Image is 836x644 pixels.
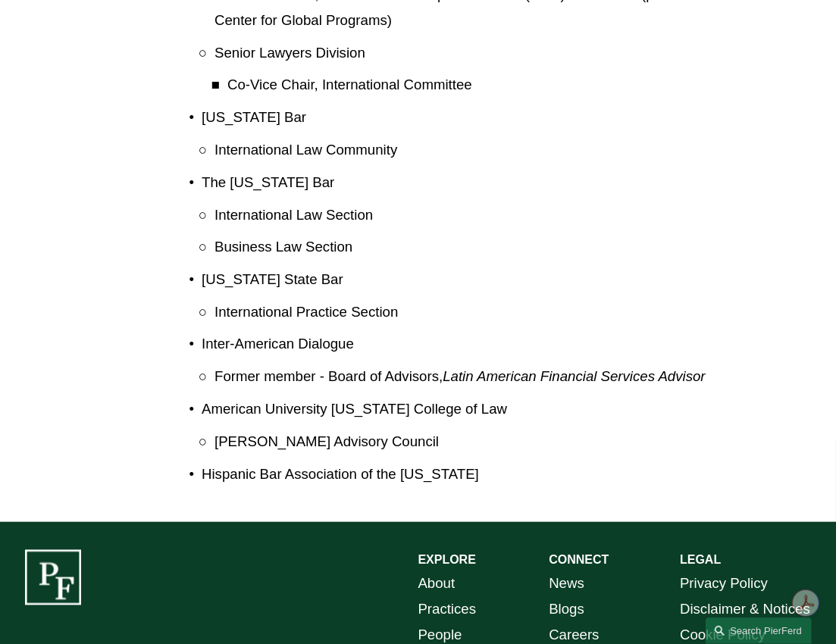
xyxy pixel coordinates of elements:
em: Latin American Financial Services Advisor [443,369,705,385]
a: News [549,571,584,597]
strong: EXPLORE [418,554,476,567]
strong: CONNECT [549,554,609,567]
p: Former member - Board of Advisors, [214,364,712,390]
a: Disclaimer & Notices [680,597,810,623]
p: Business Law Section [214,235,712,261]
p: International Law Section [214,202,712,228]
p: Hispanic Bar Association of the [US_STATE] [202,462,712,488]
p: [PERSON_NAME] Advisory Council [214,430,712,455]
p: Inter-American Dialogue [202,332,712,358]
p: International Law Community [214,137,712,163]
p: The [US_STATE] Bar [202,170,712,195]
p: International Practice Section [214,300,712,326]
p: Senior Lawyers Division [214,40,712,66]
p: [US_STATE] State Bar [202,267,712,293]
a: Blogs [549,597,584,623]
a: Practices [418,597,477,623]
a: Privacy Policy [680,571,768,597]
p: Co-Vice Chair, International Committee [227,72,712,98]
p: American University [US_STATE] College of Law [202,397,712,423]
a: About [418,571,456,597]
p: [US_STATE] Bar [202,105,712,130]
a: Search this site [706,617,812,644]
strong: LEGAL [680,554,721,567]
